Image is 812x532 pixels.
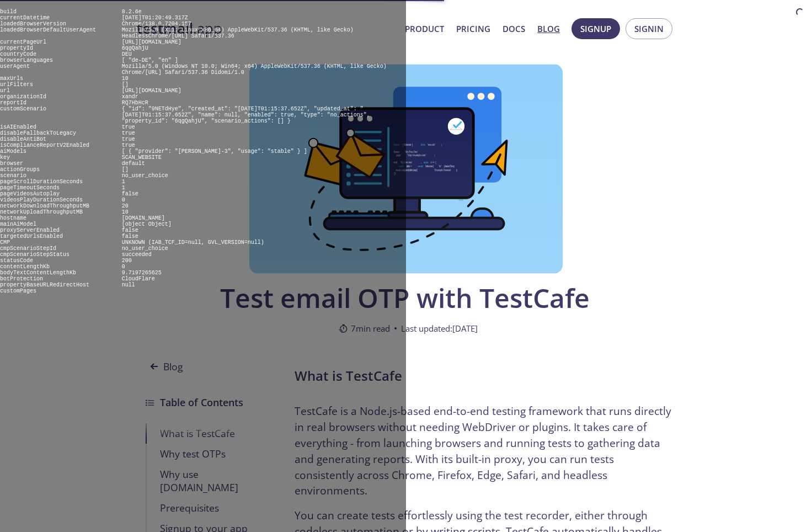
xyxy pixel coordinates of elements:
[122,51,132,57] pre: DEU
[580,22,611,36] span: Signup
[122,227,138,233] pre: false
[122,240,264,246] pre: UNKNOWN (IAB_TCF_ID=null, GVL_VERSION=null)
[122,179,125,185] pre: 1
[122,264,125,270] pre: 0
[122,203,129,209] pre: 20
[122,282,135,288] pre: null
[122,270,162,276] pre: 9.7197265625
[122,252,152,258] pre: succeeded
[122,161,145,167] pre: default
[122,100,148,106] pre: RQ7HbHcR
[122,15,188,21] pre: [DATE]T01:20:49.317Z
[503,22,525,36] a: Docs
[122,167,129,173] pre: []
[122,258,132,264] pre: 200
[122,130,135,136] pre: true
[122,246,168,252] pre: no_user_choice
[122,276,155,282] pre: CloudFlare
[122,142,135,148] pre: true
[401,322,478,335] span: Last updated: [DATE]
[122,9,142,15] pre: 8.2.6e
[122,185,125,191] pre: 1
[122,148,307,155] pre: [ { "provider": "[PERSON_NAME]-3", "usage": "stable" } ]
[122,39,181,45] pre: [URL][DOMAIN_NAME]
[122,124,135,130] pre: true
[122,88,181,94] pre: [URL][DOMAIN_NAME]
[122,27,354,39] pre: Mozilla/5.0 (X11; Linux x86_64) AppleWebKit/537.36 (KHTML, like Gecko) HeadlessChrome/[URL] Safar...
[456,22,490,36] a: Pricing
[122,82,129,88] pre: []
[122,76,129,82] pre: 10
[295,366,675,386] h2: What is TestCafe
[122,191,138,197] pre: false
[122,136,135,142] pre: true
[122,215,165,221] pre: [DOMAIN_NAME]
[122,155,162,161] pre: SCAN_WEBSITE
[405,22,444,36] a: Product
[634,22,664,36] span: Signin
[122,57,178,63] pre: [ "de-DE", "en" ]
[122,233,138,240] pre: false
[571,18,620,39] button: Signup
[122,173,168,179] pre: no_user_choice
[122,63,387,76] pre: Mozilla/5.0 (Windows NT 10.0; Win64; x64) AppleWebKit/537.36 (KHTML, like Gecko) Chrome/[URL] Saf...
[122,209,129,215] pre: 10
[122,221,172,227] pre: [object Object]
[122,21,191,27] pre: Chrome/138.0.7204.157
[295,403,675,499] p: TestCafe is a Node.js-based end-to-end testing framework that runs directly in real browsers with...
[122,197,125,203] pre: 0
[122,106,370,124] pre: { "id": "9NETdHye", "created_at": "[DATE]T01:15:37.652Z", "updated_at": "[DATE]T01:15:37.652Z", "...
[122,94,138,100] pre: xandr
[626,18,672,39] button: Signin
[122,45,148,51] pre: 6qgQahjU
[537,22,560,36] a: Blog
